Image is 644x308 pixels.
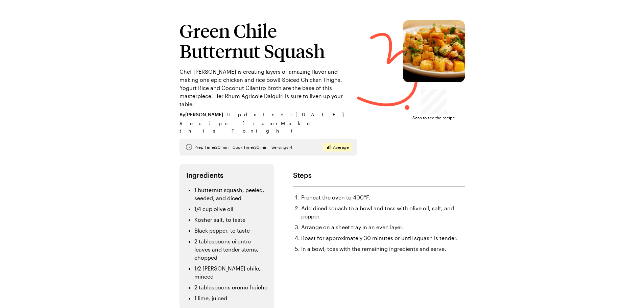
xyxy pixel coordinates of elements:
li: Kosher salt, to taste [194,216,267,224]
span: By [PERSON_NAME] [180,111,223,118]
li: Add diced squash to a bowl and toss with olive oil, salt, and pepper. [301,204,465,220]
span: Updated : [DATE] [227,111,351,118]
span: Scan to see the recipe [412,114,455,121]
li: 1 butternut squash, peeled, seeded, and diced [194,186,267,202]
h2: Steps [293,171,465,179]
h1: Green Chile Butternut Squash [180,20,357,61]
li: 1 lime, juiced [194,294,267,302]
li: Roast for approximately 30 minutes or until squash is tender. [301,234,465,242]
li: Arrange on a sheet tray in an even layer. [301,223,465,231]
li: 1/4 cup olive oil [194,205,267,213]
span: Prep Time: 20 min [194,144,229,150]
span: Recipe from: Make this Tonight [180,120,357,135]
p: Chef [PERSON_NAME] is creating layers of amazing flavor and making one epic chicken and rice bowl... [180,68,357,108]
li: In a bowl, toss with the remaining ingredients and serve. [301,245,465,253]
span: Cook Time: 30 min [233,144,267,150]
li: Black pepper, to taste [194,227,267,235]
img: Green Chile Butternut Squash [403,20,465,82]
li: Preheat the oven to 400°F. [301,193,465,202]
span: Average [333,144,349,150]
li: 2 tablespoons cilantro leaves and tender stems, chopped [194,237,267,262]
li: 1/2 [PERSON_NAME] chile, minced [194,264,267,281]
span: Servings: 4 [271,144,292,150]
h2: Ingredients [186,171,267,179]
li: 2 tablespoons creme fraiche [194,283,267,291]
